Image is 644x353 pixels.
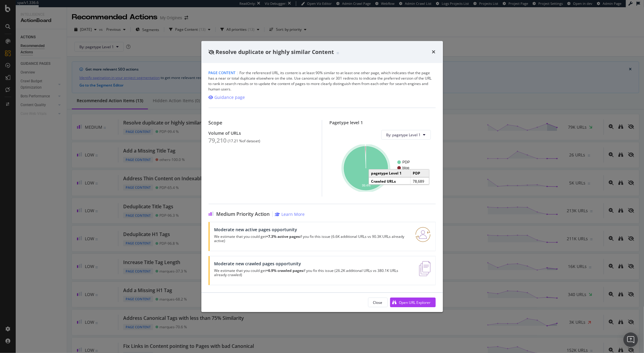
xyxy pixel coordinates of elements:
div: ( 17.21 % of dataset ) [228,139,261,143]
div: Volume of URLs [209,131,315,136]
div: Close [373,300,383,305]
text: PDP [402,160,410,165]
img: RO06QsNG.png [415,227,431,242]
div: Open Intercom Messenger [623,333,638,347]
div: 79,210 [209,137,227,144]
div: Moderate new crawled pages opportunity [214,261,412,266]
div: Open URL Explorer [399,300,431,305]
a: Learn More [275,211,305,217]
div: eye-slash [209,50,215,55]
div: Guidance page [215,94,245,100]
button: By: pagetype Level 1 [381,130,431,140]
button: Close [368,298,388,307]
img: Equal [337,52,339,54]
span: Medium Priority Action [216,211,270,217]
span: | [237,70,239,75]
svg: A chart. [334,144,431,192]
div: modal [201,41,443,312]
a: Guidance page [209,94,245,100]
strong: +7.3% active pages [266,234,300,239]
span: Page Content [209,70,236,75]
div: Pagetype level 1 [329,120,436,125]
strong: +6.9% crawled pages [266,268,303,273]
p: We estimate that you could get if you fix this issue (26.2K additional URLs vs 380.1K URLs alread... [214,269,412,277]
button: Open URL Explorer [390,298,436,307]
text: Other [402,172,412,176]
div: Scope [209,120,315,126]
span: Resolve duplicate or highly similar Content [216,48,334,55]
div: Learn More [282,211,305,217]
text: blog [402,166,409,170]
div: times [432,48,436,56]
text: 99.4% [362,184,370,187]
div: For the referenced URL, its content is at least 90% similar to at least one other page, which ind... [209,70,436,92]
div: Moderate new active pages opportunity [214,227,408,232]
span: By: pagetype Level 1 [386,132,421,137]
p: We estimate that you could get if you fix this issue (6.6K additional URLs vs 90.3K URLs already ... [214,235,408,243]
img: e5DMFwAAAABJRU5ErkJggg== [419,261,430,276]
